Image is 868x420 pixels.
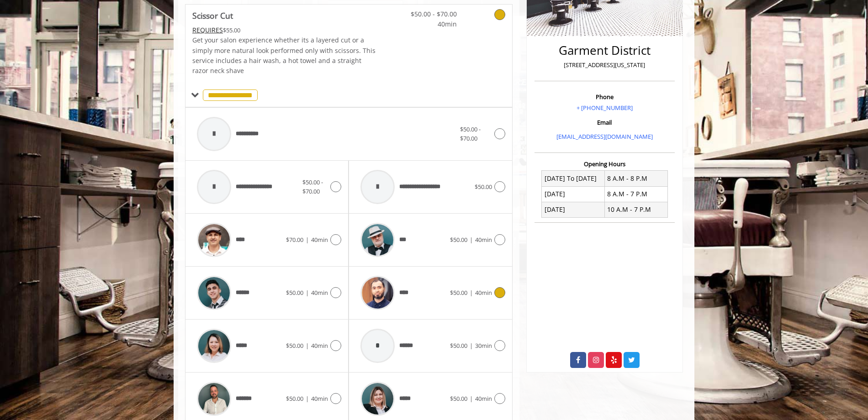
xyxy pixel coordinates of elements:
[470,236,473,244] span: |
[556,132,653,141] a: [EMAIL_ADDRESS][DOMAIN_NAME]
[537,94,672,100] h3: Phone
[537,60,672,70] p: [STREET_ADDRESS][US_STATE]
[542,171,605,186] td: [DATE] To [DATE]
[604,171,667,186] td: 8 A.M - 8 P.M
[475,394,492,403] span: 40min
[311,289,328,297] span: 40min
[535,161,675,167] h3: Opening Hours
[604,202,667,217] td: 10 A.M - 7 P.M
[286,236,303,244] span: $70.00
[311,341,328,350] span: 40min
[311,394,328,403] span: 40min
[192,26,223,34] span: This service needs some Advance to be paid before we block your appointment
[311,236,328,244] span: 40min
[450,289,467,297] span: $50.00
[306,394,309,403] span: |
[450,394,467,403] span: $50.00
[542,202,605,217] td: [DATE]
[470,394,473,403] span: |
[286,289,303,297] span: $50.00
[403,19,457,29] span: 40min
[604,186,667,202] td: 8 A.M - 7 P.M
[192,9,233,22] b: Scissor Cut
[470,289,473,297] span: |
[475,341,492,350] span: 30min
[537,44,672,57] h2: Garment District
[475,236,492,244] span: 40min
[470,341,473,350] span: |
[450,341,467,350] span: $50.00
[475,289,492,297] span: 40min
[460,125,481,143] span: $50.00 - $70.00
[403,9,457,19] span: $50.00 - $70.00
[542,186,605,202] td: [DATE]
[306,236,309,244] span: |
[192,25,376,35] div: $55.00
[577,104,633,112] a: + [PHONE_NUMBER]
[302,178,323,196] span: $50.00 - $70.00
[306,289,309,297] span: |
[306,341,309,350] span: |
[450,236,467,244] span: $50.00
[286,394,303,403] span: $50.00
[286,341,303,350] span: $50.00
[475,183,492,191] span: $50.00
[537,119,672,126] h3: Email
[192,35,376,76] p: Get your salon experience whether its a layered cut or a simply more natural look performed only ...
